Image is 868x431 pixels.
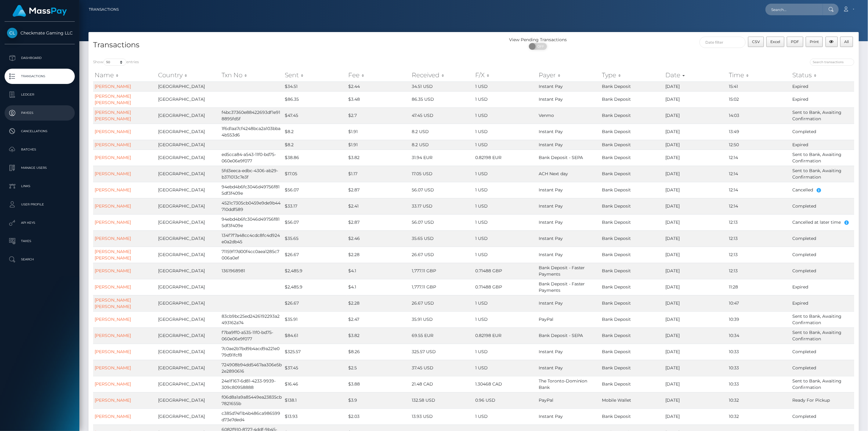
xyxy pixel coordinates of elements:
[410,360,474,376] td: 37.45 USD
[220,344,284,360] td: 7c0ae2b7bd9b4acd9a221e079d91fcf8
[347,295,410,311] td: $2.28
[791,328,854,344] td: Sent to Bank, Awaiting Confirmation
[601,376,664,392] td: Bank Deposit
[727,214,791,230] td: 12:13
[157,140,220,150] td: [GEOGRAPHIC_DATA]
[5,105,75,121] a: Payees
[7,200,72,209] p: User Profile
[664,214,727,230] td: [DATE]
[93,40,469,50] h4: Transactions
[283,81,347,91] td: $34.51
[157,360,220,376] td: [GEOGRAPHIC_DATA]
[791,230,854,247] td: Completed
[220,182,284,198] td: 94ebd4b6fc3046d49756f815df3f409e
[95,349,131,354] a: [PERSON_NAME]
[791,360,854,376] td: Completed
[95,129,131,134] a: [PERSON_NAME]
[474,140,537,150] td: 1 USD
[601,360,664,376] td: Bank Deposit
[474,182,537,198] td: 1 USD
[410,107,474,124] td: 47.45 USD
[157,279,220,295] td: [GEOGRAPHIC_DATA]
[474,91,537,107] td: 1 USD
[791,150,854,166] td: Sent to Bank, Awaiting Confirmation
[601,166,664,182] td: Bank Deposit
[787,37,803,47] button: PDF
[474,360,537,376] td: 1 USD
[347,263,410,279] td: $4.1
[5,124,75,139] a: Cancellations
[410,150,474,166] td: 31.94 EUR
[601,279,664,295] td: Bank Deposit
[410,140,474,150] td: 8.2 USD
[727,198,791,214] td: 12:14
[664,360,727,376] td: [DATE]
[601,214,664,230] td: Bank Deposit
[791,81,854,91] td: Expired
[791,214,854,230] td: Cancelled at later time
[283,344,347,360] td: $325.57
[791,344,854,360] td: Completed
[13,5,67,17] img: MassPay Logo
[601,328,664,344] td: Bank Deposit
[283,295,347,311] td: $26.67
[410,230,474,247] td: 35.65 USD
[93,59,139,66] label: Show entries
[664,182,727,198] td: [DATE]
[347,166,410,182] td: $1.17
[157,344,220,360] td: [GEOGRAPHIC_DATA]
[410,263,474,279] td: 1,777.11 GBP
[283,198,347,214] td: $33.17
[95,414,131,419] a: [PERSON_NAME]
[664,150,727,166] td: [DATE]
[95,268,131,273] a: [PERSON_NAME]
[220,328,284,344] td: f7ba9ff0-a535-11f0-bd75-060e06e9f077
[283,69,347,81] th: Sent: activate to sort column ascending
[539,96,563,102] span: Instant Pay
[7,255,72,264] p: Search
[220,166,284,182] td: 5fd3eeca-edbc-4306-ab29-b371013c7e3f
[7,28,17,38] img: Checkmate Gaming LLC
[727,150,791,166] td: 12:14
[157,214,220,230] td: [GEOGRAPHIC_DATA]
[727,91,791,107] td: 15:02
[474,230,537,247] td: 1 USD
[410,376,474,392] td: 21.48 CAD
[474,150,537,166] td: 0.82198 EUR
[601,230,664,247] td: Bank Deposit
[727,166,791,182] td: 12:14
[95,249,131,261] a: [PERSON_NAME] [PERSON_NAME]
[157,247,220,263] td: [GEOGRAPHIC_DATA]
[601,124,664,140] td: Bank Deposit
[410,328,474,344] td: 69.55 EUR
[539,397,553,403] span: PayPal
[7,145,72,154] p: Batches
[410,344,474,360] td: 325.57 USD
[474,263,537,279] td: 0.71488 GBP
[474,214,537,230] td: 1 USD
[791,198,854,214] td: Completed
[474,376,537,392] td: 1.30468 CAD
[771,39,780,44] span: Excel
[727,69,791,81] th: Time: activate to sort column ascending
[157,91,220,107] td: [GEOGRAPHIC_DATA]
[95,333,131,338] a: [PERSON_NAME]
[283,166,347,182] td: $17.05
[220,124,284,140] td: 1f6d1aa7cf4248bca2a103bba4b553d6
[791,263,854,279] td: Completed
[220,392,284,408] td: f06d8a1a9a85449ea23835cb7821655b
[157,328,220,344] td: [GEOGRAPHIC_DATA]
[347,360,410,376] td: $2.5
[410,198,474,214] td: 33.17 USD
[410,279,474,295] td: 1,777.11 GBP
[532,43,548,50] span: OFF
[810,59,854,66] input: Search transactions
[220,150,284,166] td: ed5cca84-a543-11f0-bd75-060e06e9f077
[5,234,75,249] a: Taxes
[347,247,410,263] td: $2.28
[664,198,727,214] td: [DATE]
[601,198,664,214] td: Bank Deposit
[283,247,347,263] td: $26.67
[410,182,474,198] td: 56.07 USD
[791,295,854,311] td: Expired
